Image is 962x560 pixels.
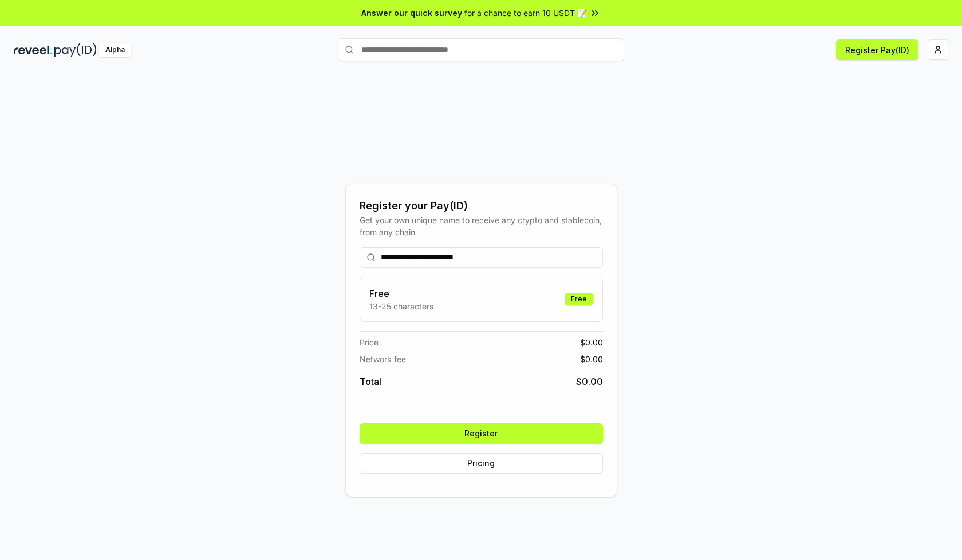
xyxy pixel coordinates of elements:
div: Get your own unique name to receive any crypto and stablecoin, from any chain [360,214,603,238]
button: Pricing [360,453,603,474]
span: Total [360,375,381,388]
img: pay_id [54,43,97,57]
span: $ 0.00 [576,375,603,388]
span: $ 0.00 [580,353,603,365]
span: for a chance to earn 10 USDT 📝 [464,7,587,19]
img: reveel_dark [14,43,52,57]
div: Register your Pay(ID) [360,198,603,214]
span: Answer our quick survey [361,7,462,19]
span: Price [360,336,379,348]
button: Register [360,423,603,444]
p: 13-25 characters [369,300,433,312]
span: Network fee [360,353,406,365]
div: Alpha [99,43,131,57]
button: Register Pay(ID) [836,39,918,60]
span: $ 0.00 [580,336,603,348]
h3: Free [369,287,433,300]
div: Free [565,293,593,305]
